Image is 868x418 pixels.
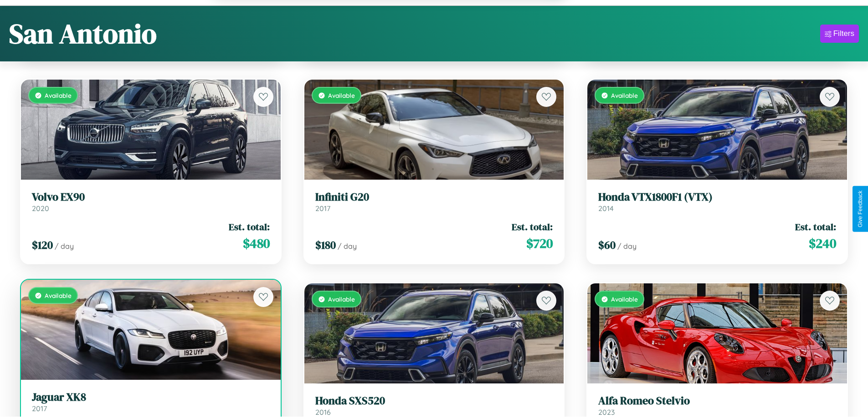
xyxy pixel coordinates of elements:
h3: Honda VTX1800F1 (VTX) [598,191,836,204]
span: $ 240 [809,234,836,252]
span: $ 720 [526,234,553,252]
span: Available [611,91,638,99]
span: Available [611,295,638,303]
a: Honda VTX1800F1 (VTX)2014 [598,191,836,213]
span: Est. total: [512,220,553,233]
span: $ 60 [598,237,616,252]
span: 2016 [315,408,331,417]
span: / day [55,242,74,251]
a: Volvo EX902020 [32,191,270,213]
a: Infiniti G202017 [315,191,553,213]
h3: Jaguar XK8 [32,391,270,404]
span: $ 480 [243,234,270,252]
button: Filters [820,25,859,43]
span: $ 180 [315,237,336,252]
div: Filters [833,29,854,38]
span: 2017 [32,404,47,413]
h3: Alfa Romeo Stelvio [598,394,836,408]
a: Jaguar XK82017 [32,391,270,413]
span: 2020 [32,204,49,213]
span: 2017 [315,204,330,213]
span: 2014 [598,204,614,213]
span: Available [328,295,355,303]
h3: Infiniti G20 [315,191,553,204]
a: Alfa Romeo Stelvio2023 [598,394,836,417]
span: / day [617,242,637,251]
h1: San Antonio [9,15,157,52]
span: / day [338,242,357,251]
h3: Volvo EX90 [32,191,270,204]
span: Est. total: [229,220,270,233]
a: Honda SXS5202016 [315,394,553,417]
h3: Honda SXS520 [315,394,553,408]
span: $ 120 [32,237,53,252]
span: Est. total: [795,220,836,233]
span: 2023 [598,408,615,417]
div: Give Feedback [857,191,863,227]
span: Available [328,91,355,99]
span: Available [45,91,72,99]
span: Available [45,292,72,299]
